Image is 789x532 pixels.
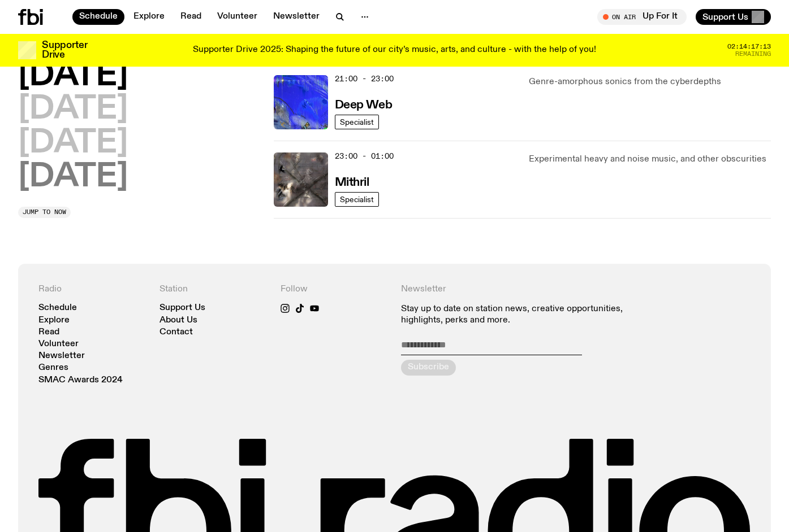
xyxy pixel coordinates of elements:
a: Newsletter [266,9,326,25]
span: Jump to now [23,209,66,215]
a: Explore [38,316,70,325]
a: Explore [127,9,171,25]
h3: Deep Web [335,99,392,111]
a: Mithril [335,175,369,189]
button: [DATE] [18,60,128,92]
p: Stay up to date on station news, creative opportunities, highlights, perks and more. [401,304,630,325]
a: Deep Web [335,97,392,111]
a: Support Us [159,304,205,312]
h4: Station [159,284,267,295]
a: About Us [159,316,197,325]
a: SMAC Awards 2024 [38,376,123,385]
a: Newsletter [38,352,85,360]
span: Specialist [340,195,374,203]
a: Read [174,9,208,25]
span: Support Us [702,12,748,22]
button: Jump to now [18,207,71,218]
p: Supporter Drive 2025: Shaping the future of our city’s music, arts, and culture - with the help o... [193,45,596,55]
button: Support Us [696,9,771,25]
a: Specialist [335,115,379,129]
a: Schedule [72,9,124,25]
p: Genre-amorphous sonics from the cyberdepths [529,75,771,89]
a: Specialist [335,192,379,207]
h3: Supporter Drive [42,41,87,60]
a: Volunteer [210,9,264,25]
a: Contact [159,328,193,337]
a: Read [38,328,59,337]
span: 23:00 - 01:00 [335,151,394,162]
button: [DATE] [18,162,128,193]
button: [DATE] [18,128,128,159]
button: On AirUp For It [597,9,687,25]
a: Schedule [38,304,77,312]
a: Genres [38,364,68,372]
button: [DATE] [18,94,128,126]
h3: Mithril [335,177,369,189]
span: Remaining [735,51,771,57]
p: Experimental heavy and noise music, and other obscurities [529,152,771,166]
span: Specialist [340,117,374,126]
img: An abstract artwork, in bright blue with amorphous shapes, illustrated shimmers and small drawn c... [274,75,328,129]
img: An abstract artwork in mostly grey, with a textural cross in the centre. There are metallic and d... [274,152,328,207]
a: Volunteer [38,340,79,348]
span: 21:00 - 23:00 [335,73,394,84]
h4: Radio [38,284,146,295]
h4: Newsletter [401,284,630,295]
span: 02:14:17:13 [727,43,771,50]
button: Subscribe [401,360,456,376]
h4: Follow [281,284,388,295]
